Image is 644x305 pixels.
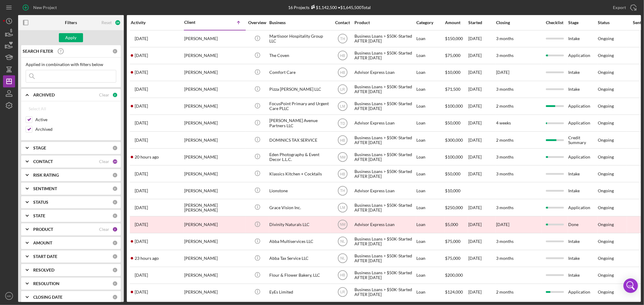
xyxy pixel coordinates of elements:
[496,256,514,261] time: 3 months
[445,120,460,125] span: $50,000
[184,234,245,250] div: [PERSON_NAME]
[416,20,444,25] div: Category
[33,254,57,259] b: START DATE
[598,171,614,176] div: Ongoing
[269,31,330,47] div: Martisoor Hospitality Group LLC
[468,149,495,165] div: [DATE]
[416,48,444,64] div: Loan
[496,120,511,125] time: 4 weeks
[112,227,118,232] div: 2
[33,213,45,218] b: STATE
[33,93,55,97] b: ARCHIVED
[135,36,148,41] time: 2025-09-23 15:59
[468,166,495,182] div: [DATE]
[269,250,330,266] div: Abba Tax Service LLC
[568,250,597,266] div: Intake
[568,183,597,199] div: Intake
[33,268,54,272] b: RESOLVED
[131,20,184,25] div: Activity
[445,103,463,108] span: $100,000
[354,217,415,233] div: Advisor Express Loan
[269,217,330,233] div: Divinity Naturals LLC
[184,267,245,283] div: [PERSON_NAME]
[135,70,148,75] time: 2025-04-08 22:13
[354,31,415,47] div: Business Loans > $50K-Started AFTER [DATE]
[135,188,148,193] time: 2025-09-02 12:04
[416,250,444,266] div: Loan
[331,20,354,25] div: Contact
[445,137,463,143] span: $300,000
[416,81,444,97] div: Loan
[269,200,330,215] div: Grace Vision Inc.
[35,126,116,132] label: Archived
[18,2,63,14] button: New Project
[598,205,614,210] div: Ongoing
[269,183,330,199] div: Lionstone
[269,115,330,131] div: [PERSON_NAME] Avenue Partners LLC
[542,20,568,25] div: Checklist
[468,234,495,250] div: [DATE]
[354,149,415,165] div: Business Loans > $50K-Started AFTER [DATE]
[445,36,463,41] span: $150,000
[184,284,245,300] div: [PERSON_NAME]
[59,33,83,42] button: Apply
[496,36,514,41] time: 3 months
[135,222,148,227] time: 2025-01-09 22:48
[310,5,337,10] div: $1,142,500
[623,278,638,293] div: Open Intercom Messenger
[340,155,345,159] text: NM
[607,2,641,14] button: Export
[568,98,597,114] div: Application
[112,281,118,286] div: 0
[445,154,463,159] span: $100,000
[33,200,48,205] b: STATUS
[598,53,614,58] div: Ongoing
[568,31,597,47] div: Intake
[269,48,330,64] div: The Coven
[135,53,148,58] time: 2025-10-01 15:13
[340,87,345,92] text: LR
[354,284,415,300] div: Business Loans > $50K-Started AFTER [DATE]
[568,166,597,182] div: Intake
[445,86,460,92] span: $71,500
[269,284,330,300] div: EyEs Limited
[496,53,514,58] time: 3 months
[496,154,514,159] time: 3 months
[184,132,245,148] div: [PERSON_NAME]
[568,284,597,300] div: Application
[598,121,614,125] div: Ongoing
[99,93,109,97] div: Clear
[340,290,345,294] text: LR
[135,104,148,108] time: 2025-10-03 11:51
[468,98,495,114] div: [DATE]
[568,200,597,215] div: Application
[112,254,118,259] div: 0
[416,132,444,148] div: Loan
[598,104,614,108] div: Ongoing
[269,20,330,25] div: Business
[184,64,245,80] div: [PERSON_NAME]
[340,138,345,142] text: HB
[135,256,159,261] time: 2025-10-06 18:00
[135,87,148,92] time: 2025-10-03 20:56
[445,256,460,261] span: $75,000
[135,290,148,294] time: 2025-10-06 16:56
[354,250,415,266] div: Business Loans > $50K-Started AFTER [DATE]
[184,250,245,266] div: [PERSON_NAME]
[416,267,444,283] div: Loan
[598,70,614,75] div: Ongoing
[246,20,269,25] div: Overview
[445,272,463,278] span: $200,000
[33,227,53,232] b: PRODUCT
[496,239,514,244] time: 3 months
[269,267,330,283] div: Flour & Flower Bakery, LLC
[112,294,118,300] div: 0
[269,234,330,250] div: Abba Multiservices LLC
[468,200,495,215] div: [DATE]
[598,20,627,25] div: Status
[354,98,415,114] div: Business Loans > $50K-Started AFTER [DATE]
[468,115,495,131] div: [DATE]
[3,290,15,302] button: MK
[135,155,159,159] time: 2025-10-06 21:30
[340,37,345,41] text: TH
